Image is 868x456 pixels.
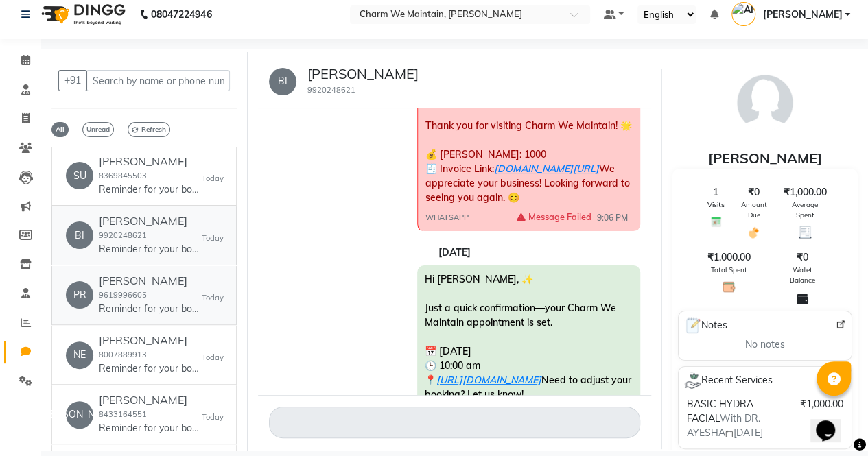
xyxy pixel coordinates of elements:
[66,281,93,309] div: PR
[99,182,202,197] p: Reminder for your booking for FACE TREATMENT at Charm We Maintain, [GEOGRAPHIC_DATA] on [DATE] 10...
[99,394,202,407] h6: [PERSON_NAME]
[745,337,785,352] span: No notes
[99,334,202,347] h6: [PERSON_NAME]
[731,2,755,26] img: ANJANI SHARMA
[128,122,170,137] span: Refresh
[99,350,147,359] small: 8007889913
[99,302,202,316] p: Reminder for your booking for FACE TREATMENT at Charm We Maintain, [GEOGRAPHIC_DATA] on [DATE] 10...
[731,69,799,137] img: avatar
[86,70,230,91] input: Search by name or phone number
[99,230,147,240] small: 9920248621
[687,412,763,439] span: With DR. AYESHA [DATE]
[99,155,202,168] h6: [PERSON_NAME]
[425,212,468,224] span: WHATSAPP
[723,280,736,293] img: Total Spent Icon
[51,122,69,137] span: All
[66,341,93,369] div: NE
[687,398,753,424] span: BASIC HYDRA FACIAL
[99,361,202,376] p: Reminder for your booking for FACE TREATMENT at Charm We Maintain, [GEOGRAPHIC_DATA] on [DATE] 10...
[269,68,296,95] div: BI
[762,8,842,22] span: [PERSON_NAME]
[784,265,822,285] span: Wallet Balance
[202,292,224,304] small: Today
[747,226,760,239] img: Amount Due Icon
[66,401,93,429] div: [PERSON_NAME]
[597,212,628,224] span: 9:06 PM
[438,246,471,259] strong: [DATE]
[684,372,773,389] span: Recent Services
[66,221,93,249] div: BI
[784,200,827,220] span: Average Spent
[810,401,854,442] iframe: chat widget
[99,290,147,300] small: 9619996605
[713,185,718,200] span: 1
[707,200,725,210] span: Visits
[99,274,202,287] h6: [PERSON_NAME]
[797,250,808,265] span: ₹0
[784,185,827,200] span: ₹1,000.00
[711,265,747,275] span: Total Spent
[517,211,591,224] span: Message Failed
[684,317,727,335] span: Notes
[99,215,202,228] h6: [PERSON_NAME]
[307,85,355,95] small: 9920248621
[99,409,147,419] small: 8433164551
[800,397,843,411] span: ₹1,000.00
[799,226,812,239] img: Average Spent Icon
[672,148,858,169] div: [PERSON_NAME]
[748,185,760,200] span: ₹0
[202,411,224,423] small: Today
[424,273,631,400] span: Hi [PERSON_NAME], ✨ Just a quick confirmation—your Charm We Maintain appointment is set. 📅 [DATE]...
[99,421,202,435] p: Reminder for your booking for GFC at Charm We Maintain, [GEOGRAPHIC_DATA] on [DATE] 10:00 AM. Cal...
[707,250,751,265] span: ₹1,000.00
[99,242,202,256] p: Reminder for your booking for FACE TREATMENT at Charm We Maintain, [GEOGRAPHIC_DATA] on [DATE] 10...
[307,66,419,82] h5: [PERSON_NAME]
[493,163,598,175] a: [DOMAIN_NAME][URL]
[66,162,93,189] div: SU
[99,171,147,180] small: 8369845503
[58,70,87,91] button: +91
[741,200,767,220] span: Amount Due
[82,122,114,137] span: Unread
[202,232,224,244] small: Today
[202,173,224,184] small: Today
[436,374,541,386] a: [URL][DOMAIN_NAME]
[202,352,224,363] small: Today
